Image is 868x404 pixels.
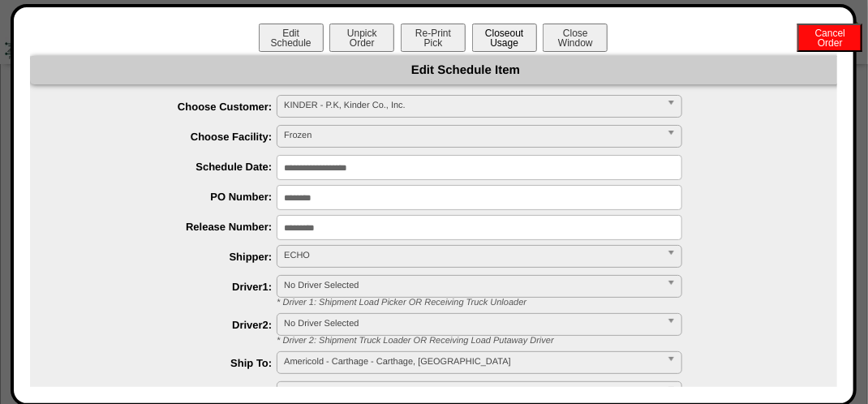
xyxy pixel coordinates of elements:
[797,24,862,52] button: CancelOrder
[284,276,660,295] span: No Driver Selected
[62,161,277,173] label: Schedule Date:
[543,24,608,52] button: CloseWindow
[62,221,277,233] label: Release Number:
[284,352,660,372] span: Americold - Carthage - Carthage, [GEOGRAPHIC_DATA]
[259,24,324,52] button: EditSchedule
[472,24,537,52] button: CloseoutUsage
[401,24,466,52] button: Re-PrintPick
[284,314,660,333] span: No Driver Selected
[62,101,277,113] label: Choose Customer:
[284,126,660,145] span: Frozen
[284,382,660,402] span: Pallets
[541,37,609,49] a: CloseWindow
[62,251,277,263] label: Shipper:
[284,246,660,265] span: ECHO
[62,191,277,203] label: PO Number:
[62,131,277,143] label: Choose Facility:
[62,357,277,369] label: Ship To:
[62,319,277,331] label: Driver2:
[329,24,394,52] button: UnpickOrder
[284,96,660,115] span: KINDER - P.K, Kinder Co., Inc.
[62,281,277,293] label: Driver1:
